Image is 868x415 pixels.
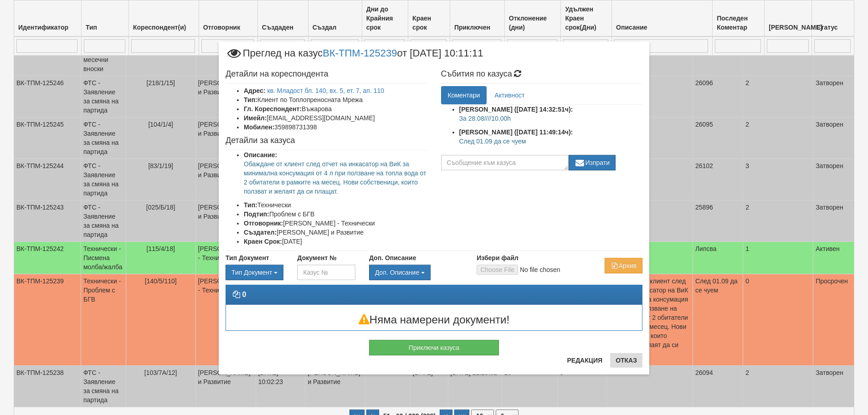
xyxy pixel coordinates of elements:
[244,123,274,131] b: Мобилен:
[226,265,283,280] div: Двоен клик, за изчистване на избраната стойност.
[488,86,531,104] a: Активност
[605,258,642,273] button: Архив
[477,253,519,262] label: Избери файл
[226,136,427,145] h4: Детайли за казуса
[226,253,269,262] label: Тип Документ
[231,269,272,276] span: Тип Документ
[244,96,257,103] b: Тип:
[323,47,397,59] a: ВК-ТПМ-125239
[441,86,487,104] a: Коментари
[459,114,643,123] p: За 28.08////10.00h
[244,114,267,122] b: Имейл:
[244,87,266,94] b: Адрес:
[610,353,642,368] button: Отказ
[569,155,616,170] button: Изпрати
[244,151,277,159] b: Описание:
[244,237,427,246] li: [DATE]
[369,253,416,262] label: Доп. Описание
[244,113,427,123] li: [EMAIL_ADDRESS][DOMAIN_NAME]
[244,219,427,228] li: [PERSON_NAME] - Технически
[459,137,643,146] p: След 01.09 да се чуем
[226,48,483,65] span: Преглед на казус от [DATE] 10:11:11
[244,200,427,210] li: Технически
[369,340,499,355] button: Приключи казуса
[459,128,573,136] strong: [PERSON_NAME] ([DATE] 11:49:14ч):
[244,123,427,132] li: 359898731398
[244,105,302,113] b: Гл. Кореспондент:
[297,253,336,262] label: Документ №
[226,70,427,79] h4: Детайли на кореспондента
[267,87,385,94] a: кв. Младост бл. 140, вх. 5, ет. 7, ап. 110
[226,265,283,280] button: Тип Документ
[369,265,463,280] div: Двоен клик, за изчистване на избраната стойност.
[244,104,427,113] li: Въжарова
[441,70,643,79] h4: Събития по казуса
[459,106,573,113] strong: [PERSON_NAME] ([DATE] 14:32:51ч):
[244,95,427,104] li: Клиент по Топлопреносната Мрежа
[244,228,427,237] li: [PERSON_NAME] и Развитие
[369,265,431,280] button: Доп. Описание
[244,159,427,196] p: Обаждане от клиент след отчет на инкасатор на ВиК за минимална консумация от 4 л при ползване на ...
[226,314,642,326] h3: Няма намерени документи!
[244,229,277,236] b: Създател:
[561,353,608,368] button: Редакция
[375,269,419,276] span: Доп. Описание
[297,265,355,280] input: Казус №
[244,210,269,218] b: Подтип:
[242,291,246,298] strong: 0
[244,238,282,245] b: Краен Срок:
[244,201,257,209] b: Тип:
[244,220,283,227] b: Отговорник:
[244,210,427,219] li: Проблем с БГВ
